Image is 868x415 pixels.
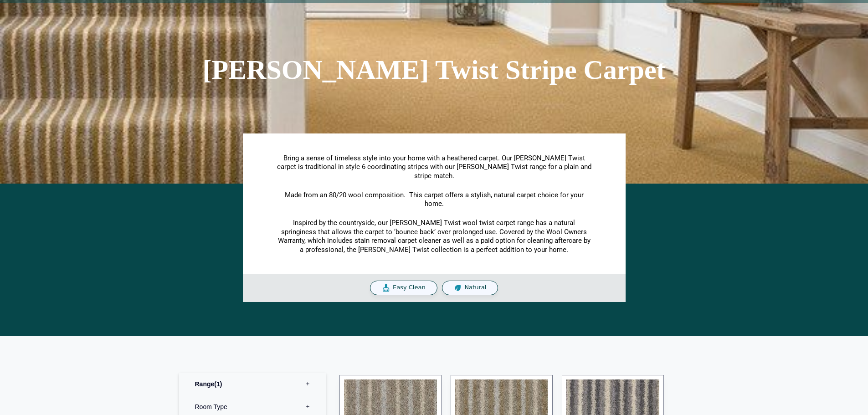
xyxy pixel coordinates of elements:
[186,373,319,395] label: Range
[277,219,591,254] p: Inspired by the countryside, our [PERSON_NAME] Twist wool twist carpet range has a natural spring...
[277,154,591,181] p: Bring a sense of timeless style into your home with a heathered carpet. Our [PERSON_NAME] Twist c...
[214,380,222,388] span: 1
[277,191,591,209] p: Made from an 80/20 wool composition. This carpet offers a stylish, natural carpet choice for your...
[464,284,486,292] span: Natural
[393,284,426,292] span: Easy Clean
[179,56,689,83] h1: [PERSON_NAME] Twist Stripe Carpet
